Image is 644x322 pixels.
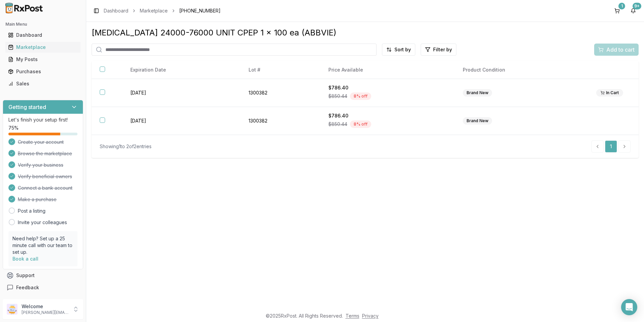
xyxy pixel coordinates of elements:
span: [PHONE_NUMBER] [179,7,221,14]
button: Purchases [3,66,83,77]
span: Verify beneficial owners [18,173,72,180]
a: Book a call [12,256,38,262]
span: Filter by [433,46,452,53]
p: [PERSON_NAME][EMAIL_ADDRESS][DOMAIN_NAME] [22,310,68,315]
span: Connect a bank account [18,185,72,191]
span: $850.44 [328,121,347,128]
div: Dashboard [8,32,78,38]
a: Marketplace [5,41,80,53]
div: Brand New [463,89,492,97]
a: 1 [605,140,617,153]
div: Marketplace [8,44,78,51]
span: Feedback [16,284,39,291]
a: Dashboard [5,29,80,41]
button: Filter by [421,44,456,56]
div: 1 [618,3,625,9]
button: 1 [612,5,622,16]
a: Dashboard [104,7,128,14]
div: 9+ [633,3,641,9]
button: 9+ [628,5,639,16]
span: $850.44 [328,93,347,100]
button: Support [3,269,83,281]
button: Feedback [3,281,83,294]
div: In Cart [596,89,623,97]
a: Sales [5,78,80,90]
div: Showing 1 to 2 of 2 entries [100,143,152,150]
a: Purchases [5,65,80,78]
span: Verify your business [18,162,63,168]
div: Open Intercom Messenger [621,299,637,315]
th: Product Condition [455,61,588,79]
nav: breadcrumb [104,7,221,14]
td: 1300382 [240,107,320,135]
span: Create your account [18,139,64,145]
img: User avatar [7,304,18,315]
nav: pagination [591,140,631,153]
div: [MEDICAL_DATA] 24000-76000 UNIT CPEP 1 x 100 ea (ABBVIE) [92,27,639,38]
div: Purchases [8,68,78,75]
a: Marketplace [140,7,168,14]
td: [DATE] [122,107,240,135]
td: 1300382 [240,79,320,107]
span: Make a purchase [18,196,57,203]
p: Let's finish your setup first! [8,116,77,123]
p: Welcome [22,303,68,310]
th: Price Available [320,61,455,79]
button: Marketplace [3,42,83,53]
div: 8 % off [350,120,371,128]
a: Post a listing [18,208,45,214]
th: Expiration Date [122,61,240,79]
th: Lot # [240,61,320,79]
div: $786.40 [328,84,447,91]
img: RxPost Logo [3,3,46,14]
button: Sort by [382,44,415,56]
h2: Main Menu [5,22,80,27]
h3: Getting started [8,103,46,111]
a: Invite your colleagues [18,219,67,226]
button: Sales [3,78,83,89]
div: Brand New [463,117,492,125]
a: Terms [346,313,359,319]
button: My Posts [3,54,83,65]
span: 75 % [8,125,19,131]
p: Need help? Set up a 25 minute call with our team to set up. [12,235,73,256]
a: My Posts [5,53,80,65]
span: Browse the marketplace [18,150,72,157]
td: [DATE] [122,79,240,107]
a: Privacy [362,313,379,319]
span: Sort by [394,46,411,53]
div: Sales [8,80,78,87]
div: $786.40 [328,112,447,119]
div: My Posts [8,56,78,63]
div: 8 % off [350,92,371,100]
button: Dashboard [3,30,83,41]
